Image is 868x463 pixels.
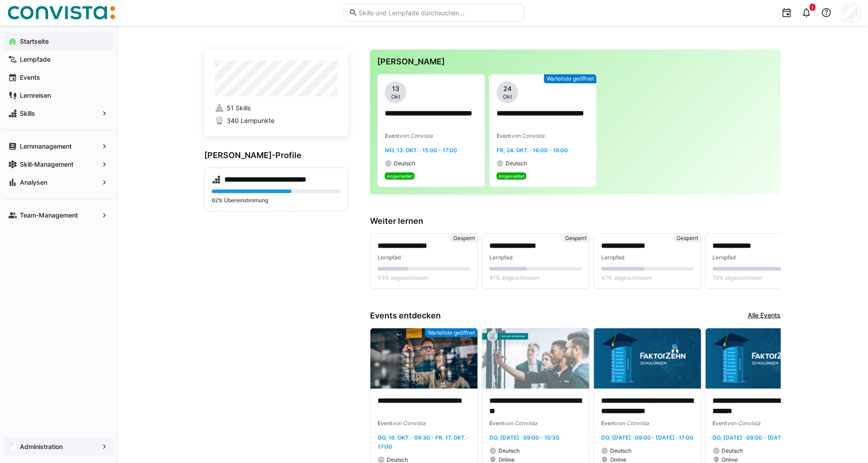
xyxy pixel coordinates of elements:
span: Angemeldet [387,173,413,179]
span: von Convista [511,132,544,139]
span: Warteliste geöffnet [547,75,594,82]
span: Fr, 24. Okt. · 16:00 - 18:00 [497,147,568,154]
a: Alle Events [748,311,781,321]
span: von Convista [392,420,425,427]
span: Deutsch [722,447,743,454]
p: 62% Übereinstimmung [212,197,341,204]
span: Gesperrt [565,235,587,242]
span: 340 Lernpunkte [227,116,274,125]
h3: Events entdecken [370,311,441,321]
span: Deutsch [394,160,415,167]
span: Do, 16. Okt. · 09:30 - Fr, 17. Okt. · 17:00 [378,434,469,450]
span: von Convista [616,420,649,427]
span: Lernpfad [601,254,625,261]
span: 51 Skills [227,104,251,113]
span: Gesperrt [453,235,475,242]
span: Deutsch [498,447,520,454]
h3: [PERSON_NAME] [377,57,774,67]
span: Event [601,420,616,427]
span: von Convista [399,132,433,139]
img: image [482,328,589,389]
span: Warteliste geöffnet [428,329,475,336]
span: Okt [503,93,512,100]
span: 79% abgeschlossen [713,274,763,281]
span: Lernpfad [489,254,513,261]
span: 33% abgeschlossen [378,274,429,281]
img: image [706,328,813,389]
span: 1 [812,5,814,10]
span: Mo, 13. Okt. · 15:00 - 17:00 [385,147,457,154]
h3: Weiter lernen [370,216,781,226]
span: von Convista [504,420,537,427]
span: 13 [392,84,399,93]
span: von Convista [727,420,761,427]
img: image [370,328,478,389]
span: Event [489,420,504,427]
span: Lernpfad [378,254,401,261]
input: Skills und Lernpfade durchsuchen… [358,9,519,17]
span: Event [378,420,392,427]
span: Angemeldet [498,173,525,179]
span: Lernpfad [713,254,736,261]
span: Event [713,420,727,427]
span: Okt [391,93,400,100]
span: Deutsch [506,160,527,167]
a: 51 Skills [215,104,338,113]
span: 24 [503,84,512,93]
span: 47% abgeschlossen [601,274,652,281]
span: 41% abgeschlossen [489,274,539,281]
h3: [PERSON_NAME]-Profile [204,150,348,160]
img: image [594,328,701,389]
span: Gesperrt [677,235,699,242]
span: Do, [DATE] · 09:00 - 10:30 [489,434,559,441]
span: Deutsch [610,447,631,454]
span: Event [385,132,399,139]
span: Event [497,132,511,139]
span: Do, [DATE] · 09:00 - [DATE] · 17:00 [713,434,805,441]
span: Do, [DATE] · 09:00 - [DATE] · 17:00 [601,434,694,441]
